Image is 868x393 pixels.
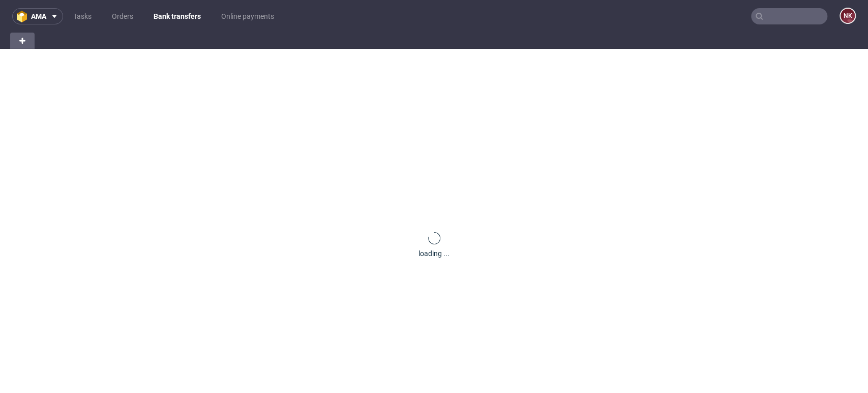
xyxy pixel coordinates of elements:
img: logo [17,11,31,22]
a: Orders [106,8,139,24]
a: Bank transfers [147,8,207,24]
span: ama [31,13,46,20]
a: Online payments [215,8,280,24]
div: loading ... [418,248,450,259]
button: ama [12,8,63,24]
a: Tasks [67,8,98,24]
figcaption: NK [841,9,855,23]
